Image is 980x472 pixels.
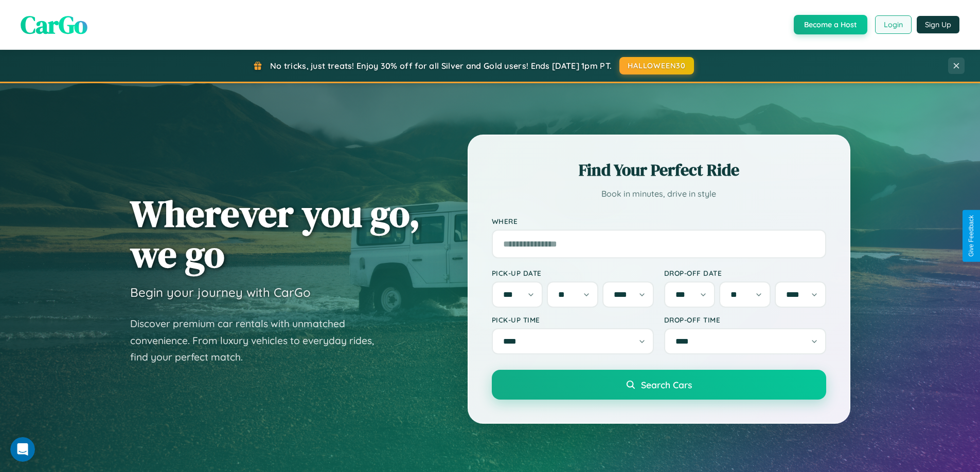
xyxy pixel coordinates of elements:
[270,61,612,71] span: No tricks, just treats! Enjoy 30% off for all Silver and Gold users! Ends [DATE] 1pm PT.
[968,215,975,257] div: Give Feedback
[492,217,826,225] label: Where
[875,15,912,34] button: Login
[492,315,654,324] label: Pick-up Time
[641,379,692,390] span: Search Cars
[130,285,311,300] h3: Begin your journey with CarGo
[130,315,387,366] p: Discover premium car rentals with unmatched convenience. From luxury vehicles to everyday rides, ...
[917,16,959,33] button: Sign Up
[492,370,826,400] button: Search Cars
[492,186,826,201] p: Book in minutes, drive in style
[21,8,87,42] span: CarGo
[619,57,694,74] button: HALLOWEEN30
[794,15,867,34] button: Become a Host
[664,315,826,324] label: Drop-off Time
[492,159,826,181] h2: Find Your Perfect Ride
[130,193,420,274] h1: Wherever you go, we go
[10,437,35,462] iframe: Intercom live chat
[664,269,826,277] label: Drop-off Date
[492,269,654,277] label: Pick-up Date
